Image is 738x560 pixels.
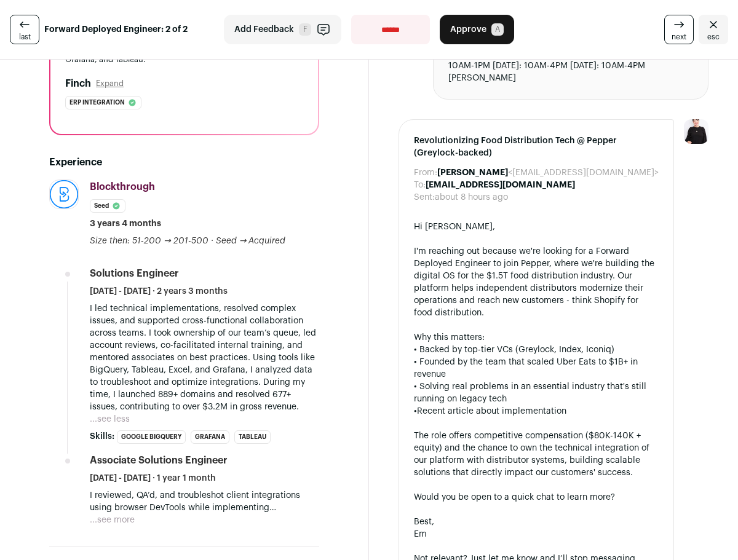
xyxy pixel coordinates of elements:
[414,179,426,191] dt: To:
[117,430,186,444] li: Google BigQuery
[414,221,659,233] div: Hi [PERSON_NAME],
[90,302,319,413] p: I led technical implementations, resolved complex issues, and supported cross-functional collabor...
[90,199,125,213] li: Seed
[414,135,659,159] span: Revolutionizing Food Distribution Tech @ Pepper (Greylock-backed)
[684,119,708,144] img: 9240684-medium_jpg
[90,454,228,467] div: Associate Solutions Engineer
[707,32,720,42] span: esc
[90,285,228,298] span: [DATE] - [DATE] · 2 years 3 months
[216,237,286,245] span: Seed → Acquired
[90,430,114,443] span: Skills:
[90,182,155,192] span: Blockthrough
[414,356,659,381] div: • Founded by the team that scaled Uber Eats to $1B+ in revenue
[491,23,504,36] span: A
[44,23,188,36] strong: Forward Deployed Engineer: 2 of 2
[211,235,213,247] span: ·
[234,23,294,36] span: Add Feedback
[426,181,575,189] b: [EMAIL_ADDRESS][DOMAIN_NAME]
[96,79,124,89] button: Expand
[440,15,514,44] button: Approve A
[414,344,659,356] div: • Backed by top-tier VCs (Greylock, Index, Iconiq)
[437,167,659,179] dd: <[EMAIL_ADDRESS][DOMAIN_NAME]>
[19,32,31,42] span: last
[90,237,208,245] span: Size then: 51-200 → 201-500
[224,15,341,44] button: Add Feedback F
[50,180,78,208] img: a6f4e594997de1d16e5566ac7ee81ed4a8089fba82ef0a380752ad2a36dc239e.png
[90,218,161,230] span: 3 years 4 months
[65,76,91,91] h2: Finch
[191,430,229,444] li: Grafana
[49,155,319,170] h2: Experience
[299,23,311,36] span: F
[414,191,435,203] dt: Sent:
[90,472,216,484] span: [DATE] - [DATE] · 1 year 1 month
[414,331,659,344] div: Why this matters:
[417,407,566,416] a: Recent article about implementation
[10,15,39,44] a: last
[414,167,437,179] dt: From:
[414,245,659,319] div: I'm reaching out because we're looking for a Forward Deployed Engineer to join Pepper, where we'r...
[69,97,125,109] span: Erp integration
[437,168,508,177] b: [PERSON_NAME]
[90,489,319,514] p: I reviewed, QA’d, and troubleshot client integrations using browser DevTools while implementing B...
[90,413,130,425] button: ...see less
[414,407,417,416] span: •
[450,23,486,36] span: Approve
[414,491,659,503] div: Would you be open to a quick chat to learn more?
[234,430,271,444] li: Tableau
[414,528,659,540] div: Em
[435,191,508,203] dd: about 8 hours ago
[90,514,135,526] button: ...see more
[699,15,728,44] a: Close
[414,381,659,405] div: • Solving real problems in an essential industry that's still running on legacy tech
[414,516,659,528] div: Best,
[672,32,686,42] span: next
[664,15,694,44] a: next
[414,430,659,479] div: The role offers competitive compensation ($80K-140K + equity) and the chance to own the technical...
[90,267,179,280] div: Solutions Engineer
